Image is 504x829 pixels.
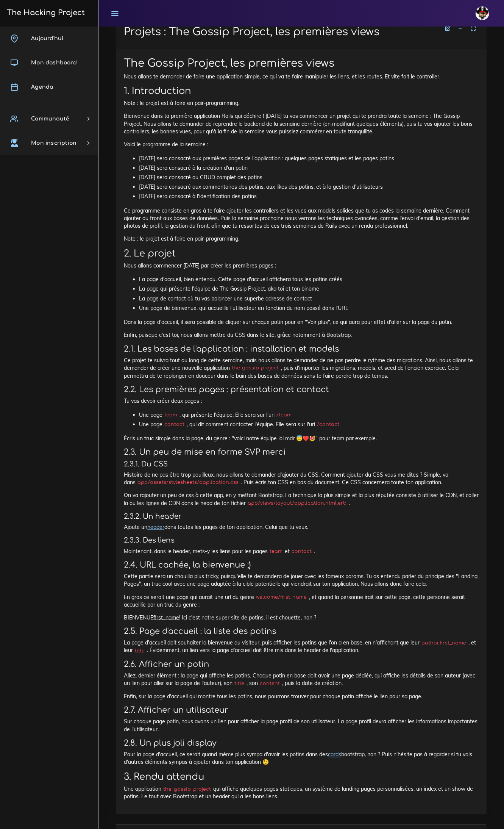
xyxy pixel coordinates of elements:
[124,627,479,637] h3: 2.5. Page d'accueil : la liste des potins
[124,560,479,570] h3: 2.4. URL cachée, la bienvenue ;)
[124,512,479,521] h4: 2.3.2. Un header
[124,99,479,107] p: Note : le projet est à faire en pair-programming.
[124,318,479,326] p: Dans la page d'accueil, il sera possible de cliquer sur chaque potin pour en "Voir plus", ce qui ...
[124,718,479,734] p: Sur chaque page potin, nous avons un lien pour afficher la page profil de son utilisateur. La pag...
[420,640,468,647] code: author.first_name
[31,116,69,122] span: Communauté
[124,73,479,80] p: Nous allons te demander de faire une application simple, ce qui va te faire manipuler les liens, ...
[124,751,479,766] p: Pour la page d'accueil, ce serait quand même plus sympa d'avoir les potins dans des bootstrap, no...
[139,154,479,163] li: [DATE] sera consacré aux premières pages de l'application : quelques pages statiques et les pages...
[124,248,479,259] h2: 2. Le projet
[246,500,349,507] code: app/views/layout/application.html.erb
[124,460,479,468] h4: 2.3.1. Du CSS
[124,572,479,588] p: Cette partie sera un chouilla plus tricky, puisqu'elle te demandera de jouer avec les fameux para...
[124,639,479,655] p: La page d'accueil doit souhaiter la bienvenue au visiteur, puis afficher les potins que l'on a en...
[124,491,479,507] p: On va rajouter un peu de css à cette app, en y mettant Bootstrap. La technique la plus simple et ...
[124,435,479,442] p: Écris un truc simple dans la page, du genre : "voici notre équipe lol mdr 😇❤️😻" pour team par exe...
[124,739,479,748] h3: 2.8. Un plus joli display
[258,680,282,688] code: content
[124,235,479,242] p: Note : le projet est à faire en pair-programming.
[139,420,479,429] li: Une page , qui dit comment contacter l'équipe. Elle sera sur l'uri
[124,447,479,457] h3: 2.3. Un peu de mise en forme SVP merci
[124,706,479,715] h3: 2.7. Afficher un utilisateur
[153,614,179,621] u: first_name
[124,57,479,70] h1: The Gossip Project, les premières views
[124,112,479,135] p: Bienvenue dans ta première application Rails qui déchire ! [DATE] tu vas commencer un projet qui ...
[124,672,479,688] p: Allez, dernier élément : la page qui affiche les potins. Chaque potin en base doit avoir une page...
[31,60,77,66] span: Mon dashboard
[232,680,247,688] code: title
[139,294,479,303] li: La page de contact où tu vas balancer une superbe adresse de contact
[124,693,479,701] p: Enfin, sur la page d'accueil qui montre tous les potins, nous pourrons trouver pour chaque potin ...
[133,648,147,655] code: title
[124,26,479,39] h1: Projets : The Gossip Project, les premières views
[290,548,314,555] code: contact
[124,86,479,97] h2: 1. Introduction
[124,785,479,801] p: Une application qui affiche quelques pages statiques, un système de landing pages personnalisées,...
[124,385,479,394] h3: 2.2. Les premières pages : présentation et contact
[161,786,213,793] code: the_gossip_project
[139,182,479,192] li: [DATE] sera consacré aux commentaires des potins, aux likes des potins, et à la gestion d'utilisa...
[124,536,479,544] h4: 2.3.3. Des liens
[139,275,479,284] li: La page d'accueil, bien entendu. Cette page d'accueil affichera tous les potins créés
[124,593,479,609] p: En gros ce serait une page qui aurait une url du genre , et quand la personne irait sur cette pag...
[124,523,479,531] p: Ajoute un dans toutes les pages de ton application. Celui que tu veux.
[124,141,479,148] p: Voici le programme de la semaine :
[328,751,341,758] a: cards
[124,660,479,669] h3: 2.6. Afficher un potin
[124,262,479,269] p: Nous allons commencer [DATE] par créer les premières pages :
[268,548,285,555] code: team
[275,411,294,419] code: /team
[162,411,179,419] code: team
[31,140,76,146] span: Mon inscription
[136,479,241,486] code: app/assets/stylesheets/application.css
[139,410,479,420] li: Une page , qui présente l'équipe. Elle sera sur l'uri
[124,614,479,621] p: BIENVENUE ! Ici c'est notre super site de potins, il est chouette, non ?
[147,524,164,530] a: header
[31,36,63,41] span: Aujourd'hui
[230,364,281,372] code: the-gossip-project
[124,344,479,354] h3: 2.1. Les bases de l'application : installation et models
[124,357,479,380] p: Ce projet te suivra tout au long de cette semaine, mais nous allons te demander de ne pas perdre ...
[124,547,479,555] p: Maintenant, dans le header, mets-y les liens pour les pages et .
[124,471,479,486] p: Histoire de ne pas être trop pouilleux, nous allons te demander d'ajouter du CSS. Comment ajouter...
[124,207,479,230] p: Ce programme consiste en gros à te faire ajouter les controllers et les vues aux models solides q...
[5,9,85,17] h3: The Hacking Project
[124,772,479,783] h2: 3. Rendu attendu
[162,421,187,429] code: contact
[476,6,489,20] img: avatar
[124,331,479,339] p: Enfin, puisque c'est toi, nous allons mettre du CSS dans le site, grâce notamment à Bootstrap.
[139,303,479,313] li: Une page de bienvenue, qui accueille l'utilisateur en fonction du nom passé dans l'URL
[139,284,479,294] li: La page qui présente l'équipe de The Gossip Project, aka toi et ton binome
[315,421,342,429] code: /contact
[139,163,479,173] li: [DATE] sera consacré à la création d'un potin
[254,594,309,601] code: welcome/first_name
[31,84,53,90] span: Agenda
[124,397,479,405] p: Tu vas devoir créer deux pages :
[139,192,479,201] li: [DATE] sera consacré à l'identification des potins
[139,173,479,182] li: [DATE] sera consacré au CRUD complet des potins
